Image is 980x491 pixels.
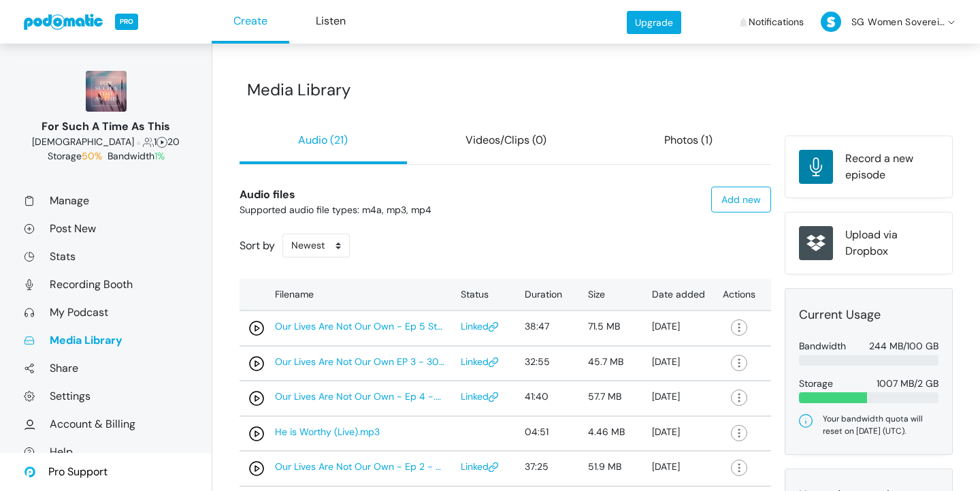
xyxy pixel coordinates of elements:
[644,416,708,452] td: [DATE]
[799,306,938,324] div: Current Usage
[845,227,938,259] div: Upload via Dropbox
[212,1,289,44] a: Create
[461,460,498,473] a: Linked
[32,136,134,148] span: Religion & Spirituality: Christianity
[869,338,938,355] div: 244 MB/100 GB
[248,426,265,442] img: play-circle-edabcb7191d95c96d423a20412bd94edaa81e5c819894faff7c380fce0f4cfcd.svg
[86,71,127,112] img: 150x150_16606884.jpg
[292,1,370,44] a: Listen
[799,226,938,260] a: Upload via Dropbox
[24,277,188,291] a: Recording Booth
[24,445,188,459] a: Help
[461,390,498,402] a: Linked
[108,150,165,162] span: Bandwidth
[248,390,265,407] img: play-circle-edabcb7191d95c96d423a20412bd94edaa81e5c819894faff7c380fce0f4cfcd.svg
[275,355,444,369] a: Our Lives Are Not Our Own EP 3 - 30:10:2024, 10.08 PM.mp3
[821,12,841,32] img: S-50-751bda954626a1d1d78fbf93ed1588bb97db1af16e606d0d37e90f3d6cac223c.png
[275,390,444,404] a: Our Lives Are Not Our Own - Ep 4 -.mp3
[275,425,444,439] a: He is Worthy (Live).mp3
[24,305,188,319] a: My Podcast
[580,451,644,486] td: 51.9 MB
[48,150,105,162] span: Storage
[24,361,188,375] a: Share
[461,355,498,368] a: Linked
[580,381,644,416] td: 57.7 MB
[24,417,188,431] a: Account & Billing
[240,238,275,254] label: Sort by
[24,221,188,236] a: Post New
[248,460,265,477] img: play-circle-edabcb7191d95c96d423a20412bd94edaa81e5c819894faff7c380fce0f4cfcd.svg
[24,453,108,491] a: Pro Support
[749,2,804,42] span: Notifications
[580,311,644,346] td: 71.5 MB
[517,416,581,452] td: 04:51
[233,187,596,217] div: Supported audio file types: m4a, mp3, mp4
[248,355,265,372] img: play-circle-edabcb7191d95c96d423a20412bd94edaa81e5c819894faff7c380fce0f4cfcd.svg
[644,451,708,486] td: [DATE]
[275,319,444,334] a: Our Lives Are Not Our Own - Ep 5 Stewarding our Phones.mp3
[154,150,165,162] span: 1%
[465,133,546,147] a: Videos/Clips (0)
[580,279,644,311] th: Size
[851,2,946,42] span: SG Women Sovereign Grace Media
[845,151,938,183] div: Record a new episode
[461,320,498,332] a: Linked
[644,279,708,311] th: Date added
[877,375,938,392] div: 1007 MB/2 GB
[823,413,938,437] div: Your bandwidth quota will reset on [DATE] (UTC).
[644,311,708,346] td: [DATE]
[24,193,188,208] a: Manage
[82,150,102,162] span: 50%
[664,133,713,147] a: Photos (1)
[711,187,771,212] a: Add new
[799,150,938,184] a: Record a new episode
[517,451,581,486] td: 37:25
[644,381,708,416] td: [DATE]
[821,2,957,42] a: SG Women Sovereign Grace Media
[517,279,581,311] th: Duration
[24,333,188,347] a: Media Library
[240,78,953,102] div: Media Library
[24,249,188,264] a: Stats
[143,136,154,148] span: Followers
[517,346,581,381] td: 32:55
[799,338,846,355] div: Bandwidth
[267,279,453,311] th: Filename
[275,460,444,474] a: Our Lives Are Not Our Own - Ep 2 - 30:10:2024, 4.38 PM.mp3
[453,279,517,311] th: Status
[298,133,348,147] a: Audio (21)
[627,11,681,34] a: Upgrade
[240,187,295,202] b: Audio files
[24,118,188,135] div: For Such A Time As This
[248,320,265,336] img: play-circle-edabcb7191d95c96d423a20412bd94edaa81e5c819894faff7c380fce0f4cfcd.svg
[157,136,167,148] span: Episodes
[799,375,833,392] div: Storage
[580,416,644,452] td: 4.46 MB
[115,14,138,30] span: PRO
[24,135,188,149] div: 1 20
[517,311,581,346] td: 38:47
[707,279,771,311] th: Actions
[517,381,581,416] td: 41:40
[24,389,188,403] a: Settings
[580,346,644,381] td: 45.7 MB
[644,346,708,381] td: [DATE]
